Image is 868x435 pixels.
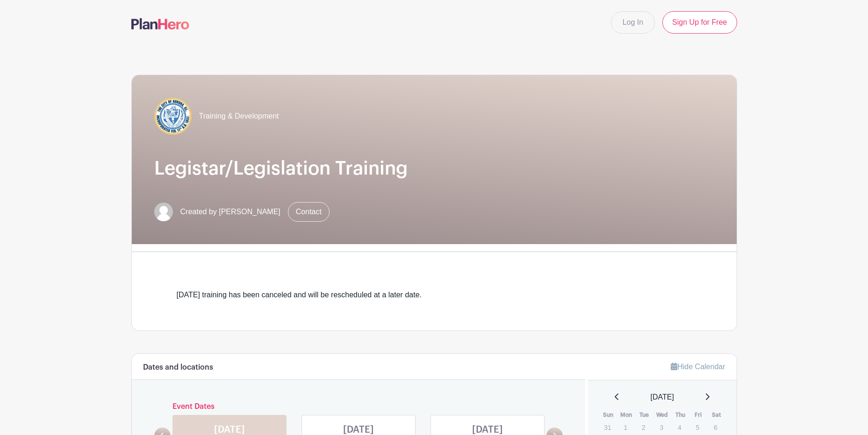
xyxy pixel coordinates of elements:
[662,11,737,34] a: Sign Up for Free
[618,420,633,435] p: 1
[143,363,213,372] h6: Dates and locations
[635,410,653,420] th: Tue
[653,410,672,420] th: Wed
[199,111,279,122] span: Training & Development
[171,402,547,411] h6: Event Dates
[672,420,687,435] p: 4
[600,420,615,435] p: 31
[154,203,173,221] img: default-ce2991bfa6775e67f084385cd625a349d9dcbb7a52a09fb2fda1e96e2d18dcdb.png
[288,202,330,222] a: Contact
[671,363,725,371] a: Hide Calendar
[154,157,714,180] h1: Legistar/Legislation Training
[611,11,655,34] a: Log In
[671,410,689,420] th: Thu
[651,392,674,403] span: [DATE]
[177,289,692,301] div: [DATE] training has been canceled and will be rescheduled at a later date.
[599,410,617,420] th: Sun
[131,18,189,29] img: logo-507f7623f17ff9eddc593b1ce0a138ce2505c220e1c5a4e2b4648c50719b7d32.svg
[154,98,192,135] img: COA%20logo%20(2).jpg
[708,420,723,435] p: 6
[707,410,725,420] th: Sat
[690,420,705,435] p: 5
[654,420,669,435] p: 3
[636,420,651,435] p: 2
[180,206,280,217] span: Created by [PERSON_NAME]
[689,410,708,420] th: Fri
[617,410,636,420] th: Mon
